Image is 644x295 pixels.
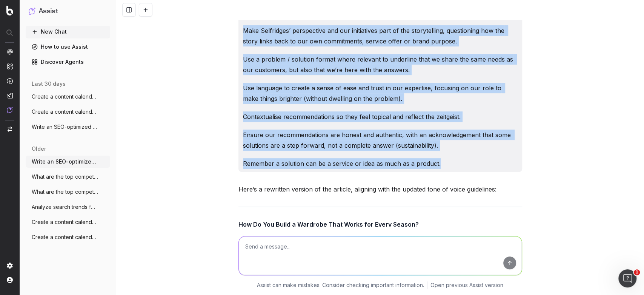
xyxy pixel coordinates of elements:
[26,26,110,38] button: New Chat
[618,269,636,287] iframe: Intercom live chat
[243,25,518,46] p: Make Selfridges’ perspective and our initiatives part of the storytelling, questioning how the st...
[26,91,110,103] button: Create a content calendar using trends &
[26,216,110,228] button: Create a content calendar using trends &
[26,171,110,183] button: What are the top competitors ranking for
[26,186,110,198] button: What are the top competitors ranking for
[7,263,13,269] img: Setting
[32,188,98,196] span: What are the top competitors ranking for
[7,78,13,84] img: Activation
[238,219,522,283] p: The answer lies in investing in pieces that adapt, endure, and elevate. As the seasons change, so...
[6,6,13,15] img: Botify logo
[7,63,13,70] img: Intelligence
[243,130,518,151] p: Ensure our recommendations are honest and authentic, with an acknowledgement that some solutions ...
[7,277,13,283] img: My account
[26,201,110,213] button: Analyze search trends for: shoes
[26,41,110,53] a: How to use Assist
[38,6,58,17] h1: Assist
[26,106,110,118] button: Create a content calendar with 10 differ
[32,173,98,181] span: What are the top competitors ranking for
[26,231,110,243] button: Create a content calendar using trends &
[238,184,522,195] p: Here’s a rewritten version of the article, aligning with the updated tone of voice guidelines:
[257,281,424,289] p: Assist can make mistakes. Consider checking important information.
[29,8,35,15] img: Assist
[8,127,12,132] img: Switch project
[26,156,110,168] button: Write an SEO-optimized article about on
[430,281,503,289] a: Open previous Assist version
[32,80,66,88] span: last 30 days
[32,203,98,211] span: Analyze search trends for: shoes
[32,93,98,100] span: Create a content calendar using trends &
[243,83,518,104] p: Use language to create a sense of ease and trust in our expertise, focusing on our role to make t...
[32,123,98,131] span: Write an SEO-optimized article about on
[634,269,640,275] span: 1
[238,221,419,228] strong: How Do You Build a Wardrobe That Works for Every Season?
[7,107,13,113] img: Assist
[243,54,518,75] p: Use a problem / solution format where relevant to underline that we share the same needs as our c...
[7,49,13,55] img: Analytics
[7,93,13,99] img: Studio
[32,233,98,241] span: Create a content calendar using trends &
[26,121,110,133] button: Write an SEO-optimized article about on
[32,145,46,153] span: older
[32,218,98,226] span: Create a content calendar using trends &
[29,6,107,17] button: Assist
[32,108,98,116] span: Create a content calendar with 10 differ
[243,158,518,169] p: Remember a solution can be a service or idea as much as a product.​
[243,111,518,122] p: Contextualise recommendations so they feel topical and reflect the zeitgeist.​
[32,158,98,165] span: Write an SEO-optimized article about on
[26,56,110,68] a: Discover Agents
